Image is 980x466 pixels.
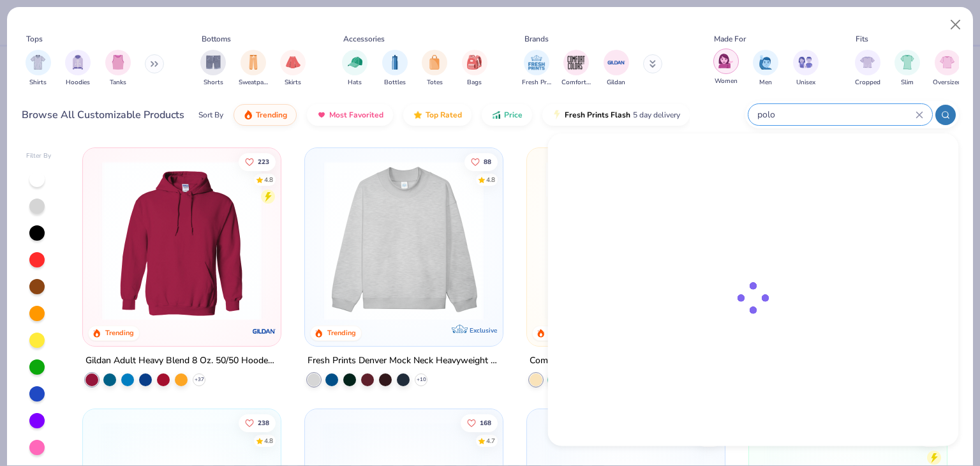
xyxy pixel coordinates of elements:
[715,77,738,86] span: Women
[413,110,423,120] img: TopRated.gif
[382,50,408,87] div: filter for Bottles
[417,376,426,384] span: + 10
[855,78,880,87] span: Cropped
[422,50,447,87] div: filter for Totes
[530,353,702,369] div: Comfort Colors Adult Heavyweight T-Shirt
[567,53,586,72] img: Comfort Colors Image
[753,50,778,87] div: filter for Men
[900,55,914,70] img: Slim Image
[759,78,772,87] span: Men
[462,50,487,87] div: filter for Bags
[901,78,914,87] span: Slim
[855,50,880,87] div: filter for Cropped
[470,326,497,334] span: Exclusive
[467,78,482,87] span: Bags
[251,319,277,344] img: Gildan logo
[26,151,52,161] div: Filter By
[895,50,920,87] button: filter button
[940,55,954,70] img: Oversized Image
[759,55,773,70] img: Men Image
[26,33,43,45] div: Tops
[308,353,500,369] div: Fresh Prints Denver Mock Neck Heavyweight Sweatshirt
[540,161,712,320] img: 029b8af0-80e6-406f-9fdc-fdf898547912
[403,104,471,126] button: Top Rated
[422,50,447,87] button: filter button
[461,414,498,432] button: Like
[342,50,367,87] div: filter for Hats
[105,50,131,87] button: filter button
[524,33,549,45] div: Brands
[552,110,562,120] img: flash.gif
[895,50,920,87] div: filter for Slim
[798,55,813,70] img: Unisex Image
[280,50,306,87] div: filter for Skirts
[486,175,495,184] div: 4.8
[307,104,393,126] button: Most Favorited
[239,78,268,87] span: Sweatpants
[329,110,383,120] span: Most Favorited
[464,153,498,170] button: Like
[484,158,491,165] span: 88
[522,50,551,87] div: filter for Fresh Prints
[258,419,270,426] span: 238
[607,53,626,72] img: Gildan Image
[286,55,301,70] img: Skirts Image
[480,419,491,426] span: 168
[718,54,733,68] img: Women Image
[280,50,306,87] button: filter button
[933,78,961,87] span: Oversized
[256,110,287,120] span: Trending
[753,50,778,87] button: filter button
[561,50,591,87] button: filter button
[65,50,91,87] button: filter button
[944,13,968,37] button: Close
[561,50,591,87] div: filter for Comfort Colors
[110,78,126,87] span: Tanks
[933,50,961,87] div: filter for Oversized
[285,78,301,87] span: Skirts
[860,55,875,70] img: Cropped Image
[856,33,868,45] div: Fits
[31,55,45,70] img: Shirts Image
[426,110,462,120] span: Top Rated
[26,50,51,87] button: filter button
[793,50,819,87] div: filter for Unisex
[342,50,367,87] button: filter button
[796,78,815,87] span: Unisex
[561,78,591,87] span: Comfort Colors
[467,55,481,70] img: Bags Image
[239,50,268,87] div: filter for Sweatpants
[26,50,51,87] div: filter for Shirts
[522,78,551,87] span: Fresh Prints
[204,78,223,87] span: Shorts
[462,50,487,87] button: filter button
[348,78,362,87] span: Hats
[565,110,630,120] span: Fresh Prints Flash
[239,153,276,170] button: Like
[243,110,253,120] img: trending.gif
[206,55,221,70] img: Shorts Image
[504,110,523,120] span: Price
[265,436,274,446] div: 4.8
[713,50,739,87] button: filter button
[318,161,490,320] img: f5d85501-0dbb-4ee4-b115-c08fa3845d83
[111,55,125,70] img: Tanks Image
[604,50,629,87] button: filter button
[527,53,546,72] img: Fresh Prints Image
[29,78,47,87] span: Shirts
[633,108,680,123] span: 5 day delivery
[604,50,629,87] div: filter for Gildan
[246,55,260,70] img: Sweatpants Image
[384,78,406,87] span: Bottles
[96,161,268,320] img: 01756b78-01f6-4cc6-8d8a-3c30c1a0c8ac
[714,33,746,45] div: Made For
[66,78,90,87] span: Hoodies
[756,107,916,122] input: Try "T-Shirt"
[607,78,625,87] span: Gildan
[343,33,385,45] div: Accessories
[105,50,131,87] div: filter for Tanks
[382,50,408,87] button: filter button
[198,109,223,121] div: Sort By
[793,50,819,87] button: filter button
[202,33,231,45] div: Bottoms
